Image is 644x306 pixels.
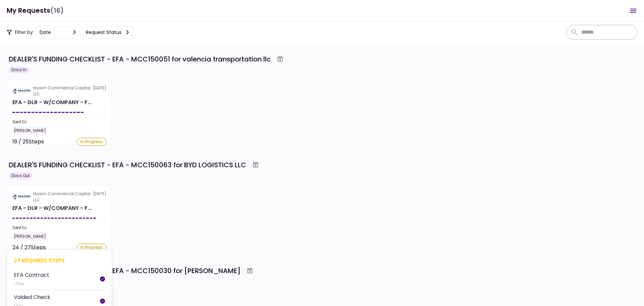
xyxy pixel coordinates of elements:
[7,4,64,17] h1: My Requests
[83,26,133,38] button: Request status
[12,194,31,200] img: Partner logo
[14,280,49,287] div: 1 File
[12,119,106,125] div: Sent to:
[625,3,641,19] button: Open menu
[274,53,286,65] button: Archive workflow
[9,67,29,73] div: Docs In
[9,172,33,179] div: Docs Out
[12,85,106,97] div: [DATE]
[9,266,240,276] div: DEALER'S FUNDING CHECKLIST - EFA - MCC150030 for [PERSON_NAME]
[77,138,106,146] div: In Progress
[9,160,246,170] div: DEALER'S FUNDING CHECKLIST - EFA - MCC150063 for BYD LOGISTICS LLC
[14,293,50,301] div: Voided Check
[12,126,47,135] div: [PERSON_NAME]
[33,85,93,97] div: Maxim Commercial Capital LLC
[9,54,271,64] div: DEALER'S FUNDING CHECKLIST - EFA - MCC150051 for valencia transportation llc
[244,265,256,277] button: Archive workflow
[12,232,47,241] div: [PERSON_NAME]
[12,191,106,203] div: [DATE]
[12,88,31,94] img: Partner logo
[12,98,92,106] div: EFA - DLR - W/COMPANY - FUNDING CHECKLIST
[14,256,105,265] div: 27 required steps
[33,191,93,203] div: Maxim Commercial Capital LLC
[12,225,106,231] div: Sent to:
[40,29,51,36] div: date
[12,204,92,212] div: EFA - DLR - W/COMPANY - FUNDING CHECKLIST
[12,244,46,252] div: 24 / 27 Steps
[7,26,133,38] div: Filter by:
[12,138,44,146] div: 19 / 25 Steps
[50,4,64,17] span: (16)
[14,271,49,279] div: EFA Contract
[37,26,80,38] button: date
[250,159,262,171] button: Archive workflow
[77,244,106,252] div: In Progress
